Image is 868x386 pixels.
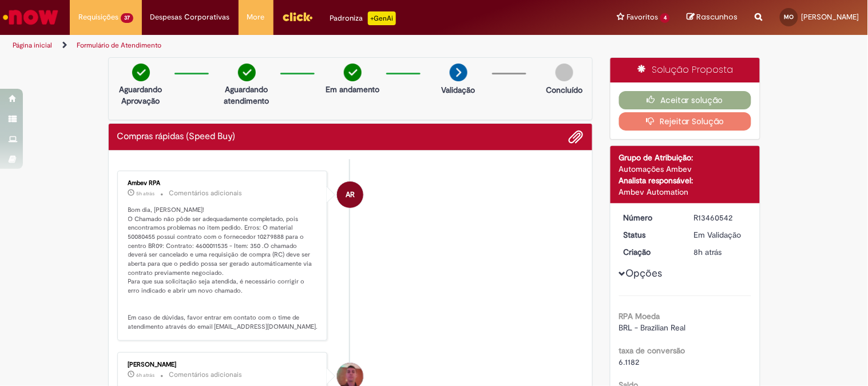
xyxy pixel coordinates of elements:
[113,84,169,107] p: Aguardando Aprovação
[627,11,658,23] span: Favoritos
[128,206,319,332] p: Bom dia, [PERSON_NAME]! O Chamado não pôde ser adequadamente completado, pois encontramos problem...
[128,361,319,368] div: [PERSON_NAME]
[169,188,243,198] small: Comentários adicionais
[619,357,640,367] span: 6.1182
[450,64,467,81] img: arrow-next.png
[619,186,751,198] div: Ambev Automation
[784,13,794,21] span: MO
[619,152,751,163] div: Grupo de Atribuição:
[694,212,747,223] div: R13460542
[619,175,751,186] div: Analista responsável:
[1,6,60,29] img: ServiceNow
[13,41,52,50] a: Página inicial
[137,190,155,197] span: 5h atrás
[660,13,670,23] span: 4
[619,163,751,175] div: Automações Ambev
[569,129,584,144] button: Adicionar anexos
[77,41,161,50] a: Formulário de Atendimento
[169,370,243,380] small: Comentários adicionais
[368,11,396,25] p: +GenAi
[337,182,363,208] div: Ambev RPA
[9,35,570,56] ul: Trilhas de página
[132,64,150,81] img: check-circle-green.png
[615,229,685,241] dt: Status
[619,91,751,109] button: Aceitar solução
[694,247,722,257] time: 29/08/2025 07:17:06
[619,322,686,333] span: BRL - Brazilian Real
[326,84,379,95] p: Em andamento
[128,180,319,187] div: Ambev RPA
[117,132,236,142] h2: Compras rápidas (Speed Buy) Histórico de tíquete
[238,64,256,81] img: check-circle-green.png
[619,311,660,321] b: RPA Moeda
[615,246,685,258] dt: Criação
[546,84,582,96] p: Concluído
[697,11,738,22] span: Rascunhos
[611,58,760,82] div: Solução Proposta
[802,12,859,22] span: [PERSON_NAME]
[344,64,362,81] img: check-circle-green.png
[694,229,747,241] div: Em Validação
[219,84,275,107] p: Aguardando atendimento
[694,246,747,258] div: 29/08/2025 07:17:06
[137,372,155,379] time: 29/08/2025 08:52:49
[615,212,685,223] dt: Número
[137,190,155,197] time: 29/08/2025 10:15:54
[247,11,265,23] span: More
[556,64,573,81] img: img-circle-grey.png
[687,12,738,23] a: Rascunhos
[282,8,313,25] img: click_logo_yellow_360x200.png
[330,11,396,25] div: Padroniza
[442,84,475,96] p: Validação
[346,181,355,208] span: AR
[137,372,155,379] span: 6h atrás
[150,11,230,23] span: Despesas Corporativas
[121,13,133,23] span: 37
[694,247,722,257] span: 8h atrás
[619,345,685,356] b: taxa de conversão
[619,112,751,131] button: Rejeitar Solução
[78,11,118,23] span: Requisições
